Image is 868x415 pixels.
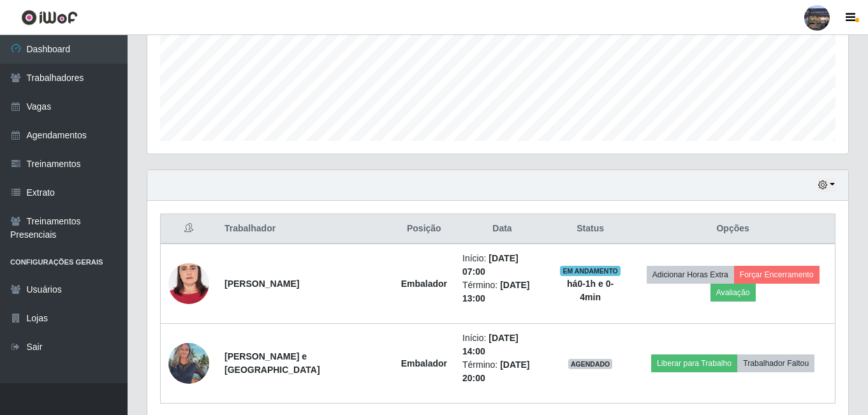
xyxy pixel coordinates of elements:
[394,214,455,244] th: Posição
[401,279,447,289] strong: Embalador
[217,214,394,244] th: Trabalhador
[224,279,299,289] strong: [PERSON_NAME]
[462,279,542,305] li: Término:
[734,266,820,284] button: Forçar Encerramento
[462,333,519,356] time: [DATE] 14:00
[455,214,550,244] th: Data
[560,266,621,276] span: EM ANDAMENTO
[737,354,814,372] button: Trabalhador Faltou
[462,358,542,385] li: Término:
[631,214,835,244] th: Opções
[567,279,614,302] strong: há 0-1 h e 0-4 min
[168,336,209,390] img: 1751324308831.jpeg
[21,10,78,25] img: CoreUI Logo
[462,331,542,358] li: Início:
[710,284,756,302] button: Avaliação
[401,358,447,368] strong: Embalador
[224,351,320,375] strong: [PERSON_NAME] e [GEOGRAPHIC_DATA]
[462,252,542,279] li: Início:
[647,266,734,284] button: Adicionar Horas Extra
[550,214,631,244] th: Status
[168,240,209,328] img: 1752609549082.jpeg
[651,354,737,372] button: Liberar para Trabalho
[462,253,519,277] time: [DATE] 07:00
[568,359,613,369] span: AGENDADO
